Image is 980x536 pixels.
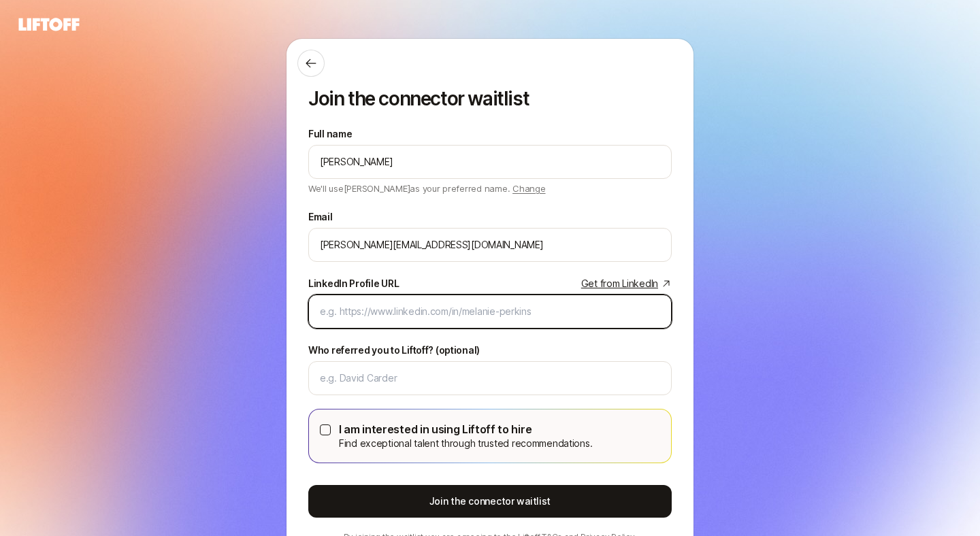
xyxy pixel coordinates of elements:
[581,275,672,292] a: Get from LinkedIn
[320,237,655,253] input: e.g. melanie@liftoff.xyz
[339,420,592,438] p: I am interested in using Liftoff to hire
[308,209,333,225] label: Email
[308,485,672,518] button: Join the connector waitlist
[308,342,480,358] label: Who referred you to Liftoff? (optional)
[320,154,660,170] input: e.g. Melanie Perkins
[320,370,660,386] input: e.g. David Carder
[308,88,672,110] p: Join the connector waitlist
[339,435,592,452] p: Find exceptional talent through trusted recommendations.
[308,275,399,292] div: LinkedIn Profile URL
[320,424,331,435] button: I am interested in using Liftoff to hireFind exceptional talent through trusted recommendations.
[308,126,352,142] label: Full name
[320,303,660,320] input: e.g. https://www.linkedin.com/in/melanie-perkins
[512,183,545,194] span: Change
[308,179,546,195] p: We'll use [PERSON_NAME] as your preferred name.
